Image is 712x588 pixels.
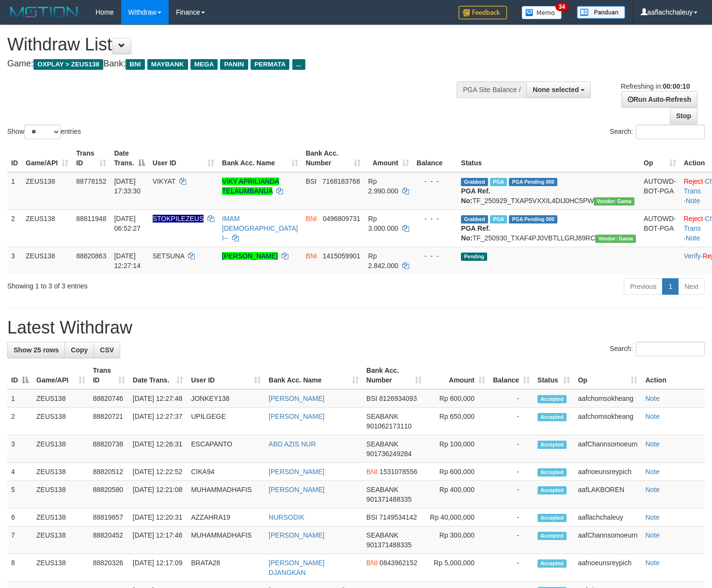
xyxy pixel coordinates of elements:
[538,441,567,449] span: Accepted
[645,559,660,567] a: Note
[306,177,317,185] span: BSI
[489,481,534,509] td: -
[426,554,489,582] td: Rp 5,000,000
[621,82,690,90] span: Refreshing in:
[489,463,534,481] td: -
[302,144,364,172] th: Bank Acc. Number: activate to sort column ascending
[222,215,298,242] a: IMAM [DEMOGRAPHIC_DATA] I--
[89,389,129,408] td: 88820746
[594,197,634,206] span: Vendor URL: https://trx31.1velocity.biz
[129,408,187,435] td: [DATE] 12:27:37
[636,342,705,356] input: Search:
[89,509,129,526] td: 88819857
[366,541,411,549] span: Copy 901371488335 to clipboard
[265,362,363,389] th: Bank Acc. Name: activate to sort column ascending
[363,362,426,389] th: Bank Acc. Number: activate to sort column ascending
[153,177,175,185] span: VIKYAT
[645,413,660,420] a: Note
[417,214,454,223] div: - - -
[7,554,32,582] td: 8
[222,252,278,260] a: [PERSON_NAME]
[32,481,89,509] td: ZEUS138
[379,395,417,402] span: Copy 8126934093 to clipboard
[7,277,289,291] div: Showing 1 to 3 of 3 entries
[555,2,569,11] span: 34
[366,513,378,521] span: BSI
[574,526,641,554] td: aafChannsomoeurn
[426,463,489,481] td: Rp 600,000
[7,389,32,408] td: 1
[662,278,679,295] a: 1
[7,526,32,554] td: 7
[187,526,265,554] td: MUHAMMADHAFIS
[640,209,680,247] td: AUTOWD-BOT-PGA
[686,197,700,205] a: Note
[114,215,141,232] span: [DATE] 06:52:27
[645,440,660,448] a: Note
[457,144,640,172] th: Status
[534,362,574,389] th: Status: activate to sort column ascending
[323,215,361,222] span: Copy 0496809731 to clipboard
[32,408,89,435] td: ZEUS138
[574,554,641,582] td: aafnoeunsreypich
[129,526,187,554] td: [DATE] 12:17:46
[380,559,417,567] span: Copy 0843962152 to clipboard
[684,177,703,185] a: Reject
[89,526,129,554] td: 88820452
[645,486,660,493] a: Note
[89,554,129,582] td: 88820326
[7,509,32,526] td: 6
[306,215,317,222] span: BNI
[33,59,103,70] span: OXPLAY > ZEUS138
[610,342,705,356] label: Search:
[426,435,489,463] td: Rp 100,000
[574,408,641,435] td: aafchomsokheang
[621,91,697,108] a: Run Auto-Refresh
[7,144,22,172] th: ID
[187,509,265,526] td: AZZAHRA19
[610,125,705,139] label: Search:
[292,59,305,70] span: ...
[190,59,218,70] span: MEGA
[624,278,663,295] a: Previous
[7,125,81,139] label: Show entries
[322,177,360,185] span: Copy 7168183768 to clipboard
[457,172,640,210] td: TF_250929_TXAP5VXXIL4DIJ0HC5PW
[426,481,489,509] td: Rp 400,000
[269,513,304,521] a: NURSODIK
[7,463,32,481] td: 4
[366,559,378,567] span: BNI
[129,389,187,408] td: [DATE] 12:27:48
[22,172,72,210] td: ZEUS138
[417,251,454,261] div: - - -
[32,463,89,481] td: ZEUS138
[7,59,465,69] h4: Game: Bank:
[461,187,490,205] b: PGA Ref. No:
[89,435,129,463] td: 88820738
[32,554,89,582] td: ZEUS138
[645,513,660,521] a: Note
[489,362,534,389] th: Balance: activate to sort column ascending
[187,481,265,509] td: MUHAMMADHAFIS
[32,362,89,389] th: Game/API: activate to sort column ascending
[461,253,487,261] span: Pending
[129,481,187,509] td: [DATE] 12:21:08
[489,554,534,582] td: -
[100,346,114,354] span: CSV
[149,144,218,172] th: User ID: activate to sort column ascending
[489,389,534,408] td: -
[574,481,641,509] td: aafLAKBOREN
[366,468,378,476] span: BNI
[459,6,507,19] img: Feedback.jpg
[380,468,417,476] span: Copy 1531078556 to clipboard
[269,440,316,448] a: ABD AZIS NUR
[366,450,411,458] span: Copy 901736249284 to clipboard
[645,531,660,539] a: Note
[147,59,188,70] span: MAYBANK
[678,278,705,295] a: Next
[538,514,567,522] span: Accepted
[366,531,398,539] span: SEABANK
[323,252,361,260] span: Copy 1415059901 to clipboard
[129,509,187,526] td: [DATE] 12:20:31
[461,215,488,223] span: Grabbed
